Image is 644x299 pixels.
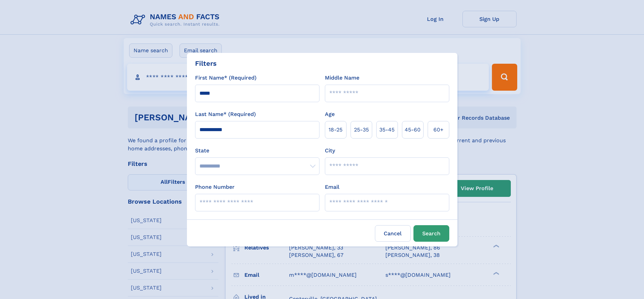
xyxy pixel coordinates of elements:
[379,126,395,134] span: 35‑45
[195,58,217,68] div: Filters
[375,225,411,242] label: Cancel
[195,147,319,155] label: State
[329,126,342,134] span: 18‑25
[325,74,359,82] label: Middle Name
[325,110,335,118] label: Age
[354,126,369,134] span: 25‑35
[405,126,421,134] span: 45‑60
[413,225,449,242] button: Search
[433,126,444,134] span: 60+
[195,183,235,191] label: Phone Number
[325,147,335,155] label: City
[195,110,256,118] label: Last Name* (Required)
[195,74,257,82] label: First Name* (Required)
[325,183,339,191] label: Email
